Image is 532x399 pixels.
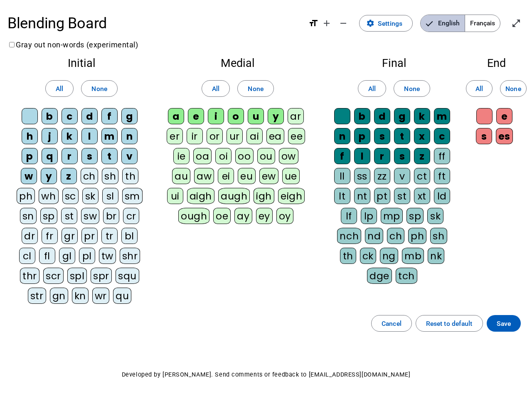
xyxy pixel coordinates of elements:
div: b [42,108,58,124]
div: tr [101,228,118,244]
div: th [122,168,138,184]
div: ew [259,168,278,184]
div: l [354,148,370,164]
div: l [81,128,98,144]
div: sh [430,228,447,244]
button: Increase font size [318,15,335,32]
div: kn [72,288,89,304]
div: cr [123,208,139,224]
div: oo [235,148,253,164]
label: Gray out non-words (experimental) [7,40,138,49]
div: oi [215,148,232,164]
div: k [414,108,430,124]
div: c [62,108,78,124]
div: nd [365,228,383,244]
span: English [421,15,465,32]
div: f [334,148,350,164]
div: str [28,288,46,304]
div: sk [427,208,443,224]
div: v [394,168,410,184]
div: lf [341,208,357,224]
div: g [394,108,410,124]
div: au [172,168,190,184]
button: Reset to default [416,315,483,332]
div: dge [367,268,392,284]
div: sl [102,188,118,204]
div: wh [39,188,58,204]
p: Developed by [PERSON_NAME]. Send comments or feedback to [EMAIL_ADDRESS][DOMAIN_NAME] [7,369,525,380]
span: Reset to default [426,318,473,329]
div: lt [334,188,350,204]
h2: Initial [15,58,148,69]
div: shr [120,248,140,264]
div: eu [238,168,255,184]
div: ir [187,128,203,144]
div: t [101,148,118,164]
span: None [505,83,521,94]
div: ar [288,108,304,124]
div: eigh [278,188,305,204]
div: fl [39,248,55,264]
div: w [21,168,37,184]
button: Save [487,315,521,332]
button: None [81,80,117,97]
span: Français [465,15,500,32]
button: Enter full screen [508,15,525,32]
div: spl [67,268,87,284]
div: d [81,108,98,124]
button: Decrease font size [335,15,352,32]
button: All [202,80,230,97]
div: nk [428,248,444,264]
div: t [394,128,410,144]
div: ur [227,128,243,144]
div: ph [17,188,35,204]
button: Settings [359,15,413,32]
div: z [414,148,430,164]
div: ng [380,248,398,264]
mat-icon: add [322,18,332,28]
div: m [101,128,118,144]
button: None [394,80,430,97]
div: ee [288,128,305,144]
div: s [476,128,492,144]
div: st [394,188,410,204]
button: All [358,80,386,97]
div: ld [434,188,450,204]
span: Settings [378,18,402,29]
div: st [61,208,77,224]
div: u [248,108,264,124]
div: y [268,108,284,124]
div: oe [213,208,231,224]
div: lp [361,208,377,224]
div: s [374,128,390,144]
div: cl [19,248,35,264]
div: ui [167,188,183,204]
div: p [22,148,38,164]
input: Gray out non-words (experimental) [9,42,15,47]
div: n [334,128,350,144]
div: a [168,108,184,124]
div: bl [121,228,138,244]
h2: Medial [163,58,313,69]
div: ow [279,148,298,164]
div: pt [374,188,390,204]
div: ie [173,148,190,164]
div: y [41,168,57,184]
div: squ [116,268,139,284]
h1: Blending Board [7,8,301,38]
div: ct [414,168,430,184]
div: scr [43,268,64,284]
button: None [237,80,273,97]
div: q [42,148,58,164]
div: zz [374,168,390,184]
div: k [62,128,78,144]
mat-icon: format_size [308,18,318,28]
div: r [374,148,390,164]
span: All [56,83,63,94]
div: tch [396,268,417,284]
div: sp [40,208,57,224]
div: ei [218,168,234,184]
div: br [103,208,119,224]
div: th [340,248,356,264]
div: nch [337,228,361,244]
